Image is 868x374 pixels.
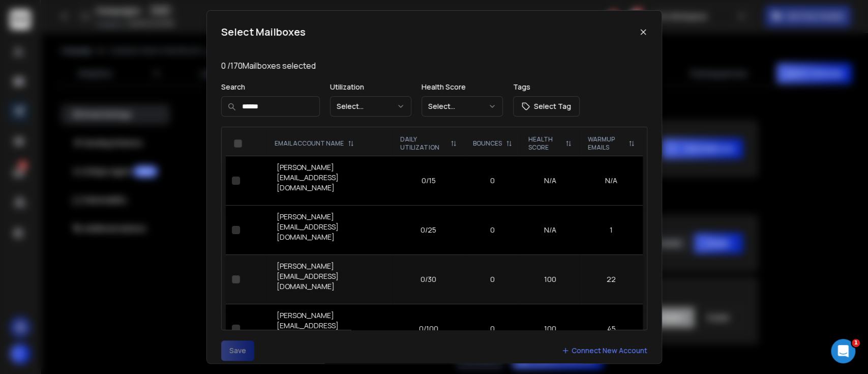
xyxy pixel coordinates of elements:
p: Health Score [422,82,503,92]
button: Select... [422,96,503,117]
p: Utilization [330,82,411,92]
p: 0 / 170 Mailboxes selected [221,60,647,72]
h1: Select Mailboxes [221,25,306,39]
button: Select Tag [513,96,580,117]
span: 1 [852,339,860,347]
p: Tags [513,82,580,92]
button: Select... [330,96,411,117]
iframe: Intercom live chat [831,339,855,363]
p: Search [221,82,320,92]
